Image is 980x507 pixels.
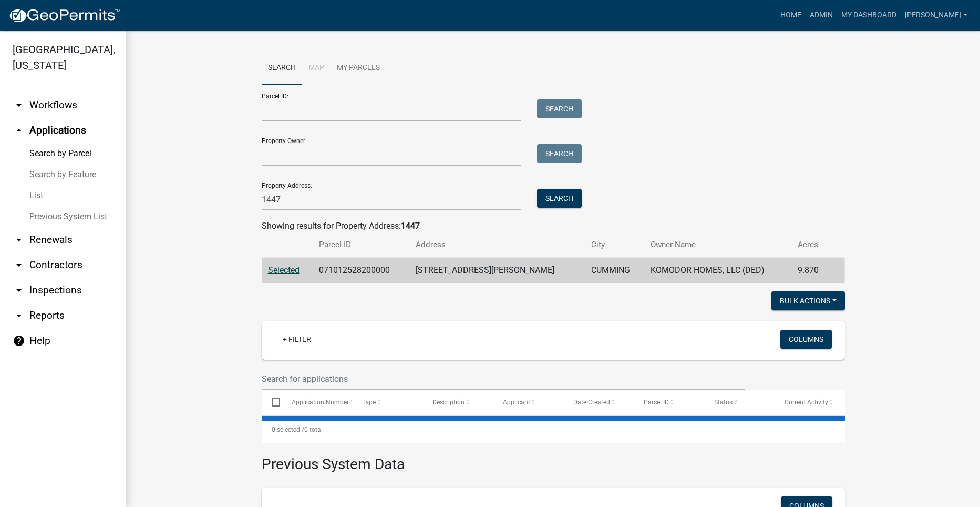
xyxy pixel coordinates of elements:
[901,5,972,25] a: [PERSON_NAME]
[644,232,791,257] th: Owner Name
[634,390,704,415] datatable-header-cell: Parcel ID
[704,390,775,415] datatable-header-cell: Status
[776,5,806,25] a: Home
[409,258,585,283] td: [STREET_ADDRESS][PERSON_NAME]
[780,330,832,349] button: Columns
[422,390,493,415] datatable-header-cell: Description
[537,144,582,163] button: Search
[837,5,901,25] a: My Dashboard
[282,390,352,415] datatable-header-cell: Application Number
[806,5,837,25] a: Admin
[771,291,845,310] button: Bulk Actions
[262,390,282,415] datatable-header-cell: Select
[362,399,376,406] span: Type
[268,265,300,275] a: Selected
[13,334,25,347] i: help
[13,234,25,246] i: arrow_drop_down
[352,390,422,415] datatable-header-cell: Type
[585,258,645,283] td: CUMMING
[409,232,585,257] th: Address
[785,399,828,406] span: Current Activity
[537,99,582,118] button: Search
[585,232,645,257] th: City
[313,232,409,257] th: Parcel ID
[331,52,386,85] a: My Parcels
[775,390,845,415] datatable-header-cell: Current Activity
[791,232,830,257] th: Acres
[537,189,582,208] button: Search
[714,399,733,406] span: Status
[13,124,25,137] i: arrow_drop_up
[292,399,349,406] span: Application Number
[644,399,669,406] span: Parcel ID
[13,284,25,297] i: arrow_drop_down
[313,258,409,283] td: 071012528200000
[13,99,25,111] i: arrow_drop_down
[573,399,610,406] span: Date Created
[262,368,745,390] input: Search for applications
[272,426,304,433] span: 0 selected /
[503,399,530,406] span: Applicant
[274,330,319,349] a: + Filter
[644,258,791,283] td: KOMODOR HOMES, LLC (DED)
[563,390,634,415] datatable-header-cell: Date Created
[262,52,302,85] a: Search
[791,258,830,283] td: 9.870
[13,309,25,322] i: arrow_drop_down
[13,259,25,271] i: arrow_drop_down
[262,417,845,443] div: 0 total
[262,443,845,475] h3: Previous System Data
[262,220,845,232] div: Showing results for Property Address:
[432,399,465,406] span: Description
[401,221,420,231] strong: 1447
[493,390,563,415] datatable-header-cell: Applicant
